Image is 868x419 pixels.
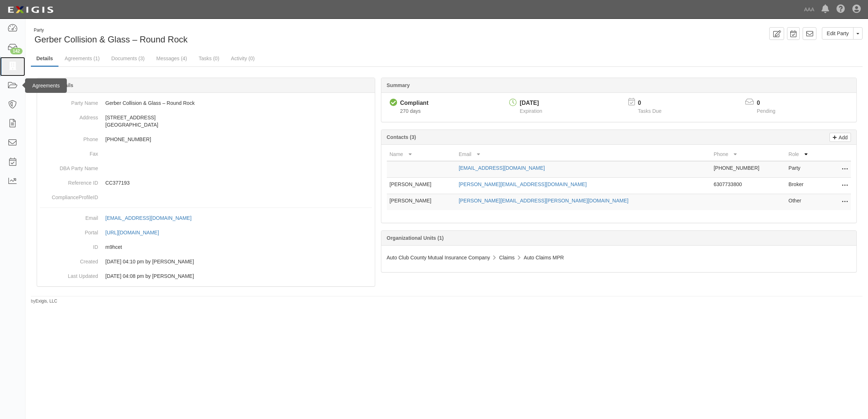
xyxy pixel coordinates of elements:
[459,181,587,187] a: [PERSON_NAME][EMAIL_ADDRESS][DOMAIN_NAME]
[40,96,98,107] dt: Party Name
[40,110,372,132] dd: [STREET_ADDRESS] [GEOGRAPHIC_DATA]
[40,269,372,283] dd: 09/09/2025 04:08 pm by Benjamin Tully
[106,51,150,66] a: Documents (3)
[387,178,456,194] td: [PERSON_NAME]
[786,178,822,194] td: Broker
[31,27,441,46] div: Gerber Collision & Glass – Round Rock
[151,51,192,66] a: Messages (4)
[105,214,191,222] div: [EMAIL_ADDRESS][DOMAIN_NAME]
[40,211,98,222] dt: Email
[40,161,98,172] dt: DBA Party Name
[5,3,56,16] img: logo-5460c22ac91f19d4615b14bd174203de0afe785f0fc80cf4dbbc73dc1793850b.png
[711,148,786,161] th: Phone
[400,108,421,114] span: Since 12/13/2024
[520,108,542,114] span: Expiration
[520,99,542,107] div: [DATE]
[10,48,23,54] div: 142
[40,132,98,143] dt: Phone
[387,82,410,88] b: Summary
[40,225,98,236] dt: Portal
[226,51,260,66] a: Activity (0)
[36,299,57,304] a: Exigis, LLC
[387,148,456,161] th: Name
[25,78,67,93] div: Agreements
[837,133,848,141] p: Add
[40,254,372,269] dd: 12/10/2024 04:10 pm by Benjamin Tully
[711,161,786,178] td: [PHONE_NUMBER]
[40,240,98,251] dt: ID
[800,2,818,17] a: AAA
[105,179,372,186] p: CC377193
[786,194,822,210] td: Other
[387,235,444,241] b: Organizational Units (1)
[105,215,199,221] a: [EMAIL_ADDRESS][DOMAIN_NAME]
[40,190,98,201] dt: ComplianceProfileID
[193,51,225,66] a: Tasks (0)
[830,133,851,142] a: Add
[786,161,822,178] td: Party
[42,82,73,88] b: Party Details
[757,99,784,107] p: 0
[59,51,105,66] a: Agreements (1)
[387,255,490,260] span: Auto Club County Mutual Insurance Company
[40,269,98,280] dt: Last Updated
[40,132,372,147] dd: [PHONE_NUMBER]
[459,198,629,204] a: [PERSON_NAME][EMAIL_ADDRESS][PERSON_NAME][DOMAIN_NAME]
[105,230,167,235] a: [URL][DOMAIN_NAME]
[757,108,775,114] span: Pending
[40,110,98,121] dt: Address
[711,178,786,194] td: 6307733800
[400,99,429,107] div: Compliant
[40,147,98,157] dt: Fax
[34,27,188,33] div: Party
[387,134,416,140] b: Contacts (3)
[459,165,545,171] a: [EMAIL_ADDRESS][DOMAIN_NAME]
[387,194,456,210] td: [PERSON_NAME]
[524,255,564,260] span: Auto Claims MPR
[499,255,515,260] span: Claims
[31,51,58,67] a: Details
[638,99,670,107] p: 0
[35,34,188,44] span: Gerber Collision & Glass – Round Rock
[786,148,822,161] th: Role
[456,148,711,161] th: Email
[638,108,661,114] span: Tasks Due
[40,176,98,186] dt: Reference ID
[40,240,372,254] dd: m9hcet
[40,96,372,110] dd: Gerber Collision & Glass – Round Rock
[836,5,845,14] i: Help Center - Complianz
[40,254,98,265] dt: Created
[822,27,853,40] a: Edit Party
[390,99,397,107] i: Compliant
[31,298,57,304] small: by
